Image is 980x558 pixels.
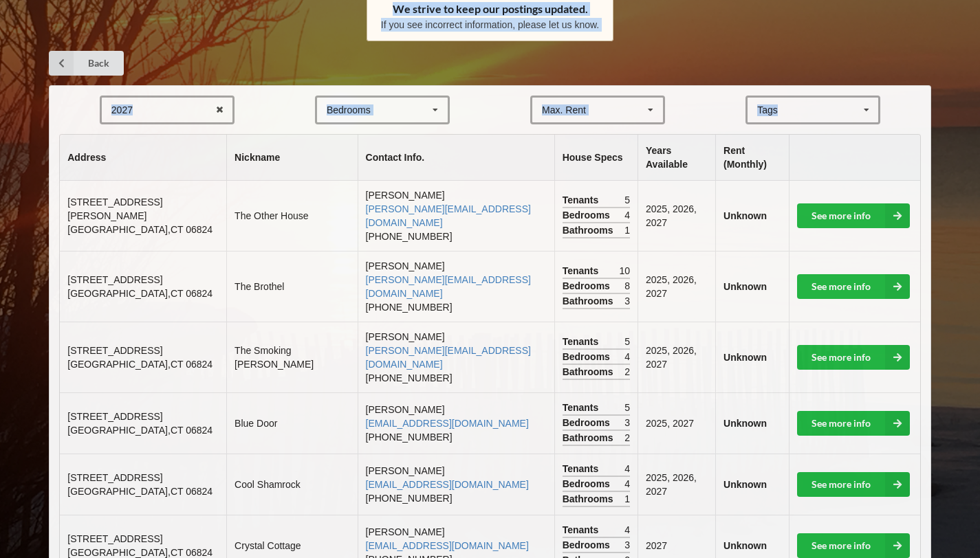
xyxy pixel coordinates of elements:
[49,51,124,76] a: Back
[563,279,613,293] span: Bedrooms
[366,479,529,490] a: [EMAIL_ADDRESS][DOMAIN_NAME]
[366,345,531,370] a: [PERSON_NAME][EMAIL_ADDRESS][DOMAIN_NAME]
[358,135,554,181] th: Contact Info.
[563,208,613,222] span: Bedrooms
[624,523,630,537] span: 4
[624,538,630,552] span: 3
[638,392,715,454] td: 2025, 2027
[563,264,602,278] span: Tenants
[226,135,357,181] th: Nickname
[797,345,910,370] a: See more info
[715,135,789,181] th: Rent (Monthly)
[723,540,767,551] b: Unknown
[563,335,602,348] span: Tenants
[60,135,226,181] th: Address
[381,18,600,32] p: If you see incorrect information, please let us know.
[67,345,162,356] span: [STREET_ADDRESS]
[723,281,767,292] b: Unknown
[563,523,602,537] span: Tenants
[624,294,630,308] span: 3
[563,365,617,379] span: Bathrooms
[638,322,715,392] td: 2025, 2026, 2027
[366,540,529,551] a: [EMAIL_ADDRESS][DOMAIN_NAME]
[358,251,554,322] td: [PERSON_NAME] [PHONE_NUMBER]
[563,401,602,414] span: Tenants
[67,472,162,483] span: [STREET_ADDRESS]
[754,102,798,118] div: Tags
[226,181,357,251] td: The Other House
[67,359,213,370] span: [GEOGRAPHIC_DATA] , CT 06824
[563,477,613,491] span: Bedrooms
[226,454,357,515] td: Cool Shamrock
[542,105,586,115] div: Max. Rent
[624,492,630,506] span: 1
[723,479,767,490] b: Unknown
[624,401,630,414] span: 5
[638,135,715,181] th: Years Available
[638,181,715,251] td: 2025, 2026, 2027
[226,392,357,454] td: Blue Door
[624,350,630,364] span: 4
[797,472,910,497] a: See more info
[226,251,357,322] td: The Brothel
[624,477,630,491] span: 4
[366,418,529,429] a: [EMAIL_ADDRESS][DOMAIN_NAME]
[563,193,602,207] span: Tenants
[723,352,767,363] b: Unknown
[638,454,715,515] td: 2025, 2026, 2027
[111,105,133,115] div: 2027
[624,365,630,379] span: 2
[624,193,630,207] span: 5
[797,203,910,228] a: See more info
[226,322,357,392] td: The Smoking [PERSON_NAME]
[67,274,162,285] span: [STREET_ADDRESS]
[67,411,162,422] span: [STREET_ADDRESS]
[797,274,910,299] a: See more info
[563,462,602,476] span: Tenants
[67,425,213,436] span: [GEOGRAPHIC_DATA] , CT 06824
[563,350,613,364] span: Bedrooms
[624,462,630,476] span: 4
[358,392,554,454] td: [PERSON_NAME] [PHONE_NUMBER]
[327,105,371,115] div: Bedrooms
[67,224,213,235] span: [GEOGRAPHIC_DATA] , CT 06824
[563,538,613,552] span: Bedrooms
[366,203,531,228] a: [PERSON_NAME][EMAIL_ADDRESS][DOMAIN_NAME]
[358,454,554,515] td: [PERSON_NAME] [PHONE_NUMBER]
[563,416,613,429] span: Bedrooms
[554,135,638,181] th: House Specs
[723,210,767,221] b: Unknown
[563,223,617,237] span: Bathrooms
[797,411,910,436] a: See more info
[723,418,767,429] b: Unknown
[624,208,630,222] span: 4
[563,294,617,308] span: Bathrooms
[619,264,630,278] span: 10
[624,223,630,237] span: 1
[624,431,630,445] span: 2
[366,274,531,299] a: [PERSON_NAME][EMAIL_ADDRESS][DOMAIN_NAME]
[358,322,554,392] td: [PERSON_NAME] [PHONE_NUMBER]
[67,486,213,497] span: [GEOGRAPHIC_DATA] , CT 06824
[67,197,162,221] span: [STREET_ADDRESS][PERSON_NAME]
[381,2,600,16] div: We strive to keep our postings updated.
[67,533,162,544] span: [STREET_ADDRESS]
[67,288,213,299] span: [GEOGRAPHIC_DATA] , CT 06824
[638,251,715,322] td: 2025, 2026, 2027
[563,492,617,506] span: Bathrooms
[624,279,630,293] span: 8
[358,181,554,251] td: [PERSON_NAME] [PHONE_NUMBER]
[563,431,617,445] span: Bathrooms
[797,533,910,558] a: See more info
[624,335,630,348] span: 5
[624,416,630,429] span: 3
[67,547,213,558] span: [GEOGRAPHIC_DATA] , CT 06824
